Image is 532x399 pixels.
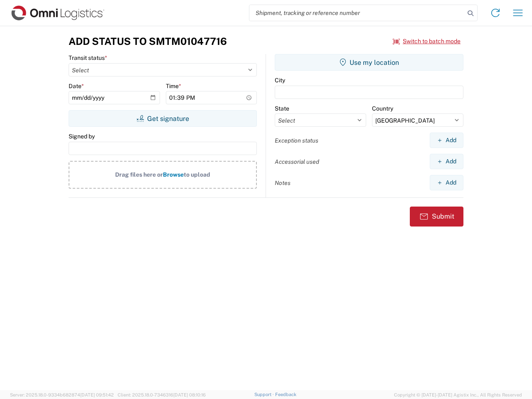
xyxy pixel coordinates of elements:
[166,82,181,90] label: Time
[69,110,257,127] button: Get signature
[249,5,465,21] input: Shipment, tracking or reference number
[430,133,463,148] button: Add
[275,54,463,71] button: Use my location
[10,392,114,397] span: Server: 2025.18.0-9334b682874
[115,171,163,178] span: Drag files here or
[275,158,319,165] label: Accessorial used
[430,154,463,169] button: Add
[393,34,461,48] button: Switch to batch mode
[69,82,84,90] label: Date
[80,392,114,397] span: [DATE] 09:51:42
[184,171,210,178] span: to upload
[163,171,184,178] span: Browse
[118,392,206,397] span: Client: 2025.18.0-7346316
[275,179,291,187] label: Notes
[254,392,275,397] a: Support
[275,105,289,112] label: State
[69,133,95,140] label: Signed by
[430,175,463,190] button: Add
[372,105,393,112] label: Country
[275,392,296,397] a: Feedback
[410,207,463,227] button: Submit
[275,137,318,144] label: Exception status
[69,54,107,62] label: Transit status
[394,391,522,399] span: Copyright © [DATE]-[DATE] Agistix Inc., All Rights Reserved
[69,35,227,47] h3: Add Status to SMTM01047716
[173,392,206,397] span: [DATE] 08:10:16
[275,76,285,84] label: City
